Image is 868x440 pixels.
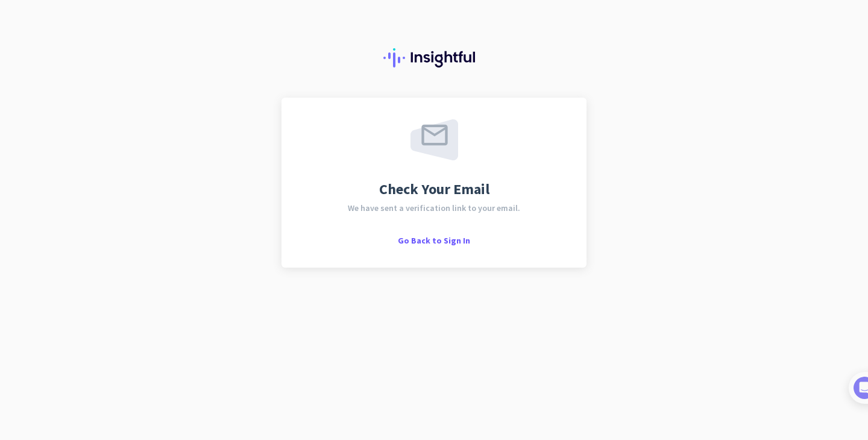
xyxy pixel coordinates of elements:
[398,235,470,246] span: Go Back to Sign In
[348,204,520,212] span: We have sent a verification link to your email.
[410,119,458,160] img: email-sent
[379,182,489,196] span: Check Your Email
[383,48,485,68] img: Insightful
